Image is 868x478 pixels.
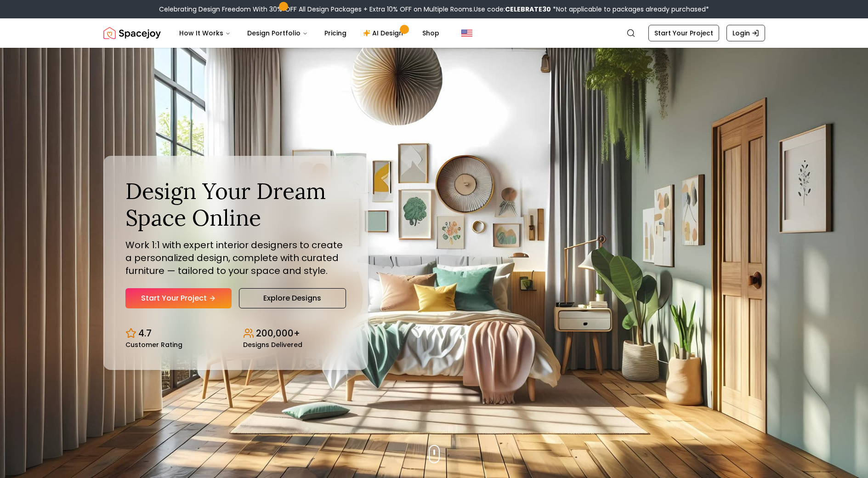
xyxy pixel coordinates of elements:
img: United States [461,28,472,39]
span: *Not applicable to packages already purchased* [551,5,709,14]
p: Work 1:1 with expert interior designers to create a personalized design, complete with curated fu... [125,239,346,277]
span: Use code: [474,5,551,14]
p: 200,000+ [256,327,300,340]
a: Shop [415,24,447,42]
div: Celebrating Design Freedom With 30% OFF All Design Packages + Extra 10% OFF on Multiple Rooms. [159,5,709,14]
nav: Main [172,24,447,42]
nav: Global [103,18,765,48]
div: Design stats [125,319,346,348]
a: Explore Designs [239,288,346,308]
small: Customer Rating [125,341,182,348]
button: How It Works [172,24,238,42]
b: CELEBRATE30 [505,5,551,14]
a: Pricing [317,24,354,42]
a: AI Design [356,24,413,42]
a: Start Your Project [125,288,232,308]
a: Start Your Project [648,25,719,41]
img: Spacejoy Logo [103,24,161,42]
button: Design Portfolio [240,24,315,42]
small: Designs Delivered [243,341,302,348]
a: Spacejoy [103,24,161,42]
p: 4.7 [138,327,152,340]
h1: Design Your Dream Space Online [125,178,346,231]
a: Login [726,25,765,41]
